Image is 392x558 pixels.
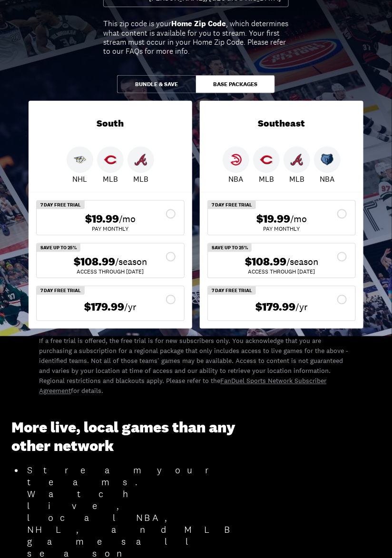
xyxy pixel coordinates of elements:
img: Reds [260,154,273,166]
img: Predators [74,154,86,166]
span: $179.99 [84,301,124,314]
img: Braves [135,154,147,166]
p: MLB [289,173,304,185]
span: /season [286,255,318,268]
div: Pay Monthly [44,226,176,232]
p: NBA [229,173,244,185]
div: South [29,101,192,147]
p: MLB [133,173,148,185]
img: Braves [291,154,303,166]
span: /mo [290,212,307,225]
img: Hawks [230,154,242,166]
div: ACCESS THROUGH [DATE] [216,269,348,274]
h3: More live, local games than any other network [11,419,257,456]
div: 7 Day Free Trial [37,201,85,209]
img: Reds [104,154,117,166]
span: /yr [124,301,137,314]
b: Home Zip Code [171,19,226,29]
span: $108.99 [245,255,286,269]
div: ACCESS THROUGH [DATE] [44,269,176,274]
p: NBA [320,173,335,185]
div: 7 Day Free Trial [208,286,256,295]
span: $19.99 [85,212,119,226]
div: Pay Monthly [216,226,348,232]
div: 7 Day Free Trial [37,286,85,295]
span: /mo [119,212,136,225]
div: Southeast [200,101,363,147]
p: MLB [259,173,274,185]
span: /season [115,255,147,268]
span: $108.99 [74,255,115,269]
img: Grizzlies [321,154,333,166]
span: /yr [295,301,308,314]
div: 7 Day Free Trial [208,201,256,209]
p: MLB [103,173,118,185]
p: If a free trial is offered, the free trial is for new subscribers only. You acknowledge that you ... [39,336,353,396]
span: $179.99 [255,301,295,314]
div: This zip code is your , which determines what content is available for you to stream. Your first ... [103,19,289,56]
p: NHL [73,173,88,185]
button: Bundle & Save [117,75,196,93]
div: SAVE UP TO 25% [37,244,80,252]
span: $19.99 [256,212,290,226]
div: SAVE UP TO 25% [208,244,252,252]
button: Base Packages [196,75,275,93]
